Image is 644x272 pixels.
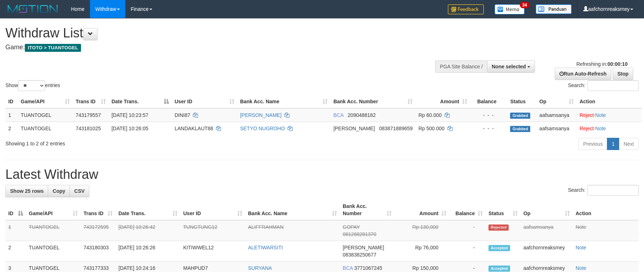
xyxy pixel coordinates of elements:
a: Show 25 rows [5,185,48,197]
th: ID: activate to sort column descending [5,200,26,220]
a: Run Auto-Refresh [555,68,611,80]
th: Status: activate to sort column ascending [486,200,521,220]
span: [PERSON_NAME] [333,126,375,131]
span: [DATE] 10:23:57 [112,112,148,118]
td: 1 [5,220,26,241]
td: aafchornreaksmey [521,241,573,262]
th: Bank Acc. Name: activate to sort column ascending [237,95,330,108]
span: Grabbed [510,113,530,119]
th: Bank Acc. Number: activate to sort column ascending [340,200,395,220]
span: 743179557 [76,112,101,118]
span: [PERSON_NAME] [343,245,384,250]
div: Showing 1 to 2 of 2 entries [5,137,263,147]
a: Stop [613,68,633,80]
th: ID [5,95,18,108]
td: KITIWWEL12 [180,241,245,262]
span: Accepted [488,266,510,272]
img: Button%20Memo.svg [495,4,525,14]
a: Copy [48,185,70,197]
span: BCA [343,265,353,271]
td: TUANTOGEL [26,241,81,262]
span: None selected [492,64,526,69]
td: aafsamsanya [536,122,577,135]
a: Reject [580,126,594,131]
td: [DATE] 10:26:26 [116,241,180,262]
div: - - - [473,112,505,119]
td: TUANTOGEL [18,108,73,122]
div: - - - [473,125,505,132]
a: Next [619,138,639,150]
th: Balance: activate to sort column ascending [449,200,486,220]
a: Note [595,126,606,131]
input: Search: [587,80,639,91]
span: Accepted [488,245,510,251]
span: Show 25 rows [10,188,44,194]
select: Showentries [18,80,45,91]
th: Status [507,95,536,108]
label: Show entries [5,80,60,91]
th: Bank Acc. Name: activate to sort column ascending [245,200,340,220]
td: - [449,220,486,241]
input: Search: [587,185,639,196]
th: User ID: activate to sort column ascending [180,200,245,220]
a: Note [576,245,586,250]
span: [DATE] 10:26:05 [112,126,148,131]
span: Grabbed [510,126,530,132]
td: Rp 76,000 [395,241,449,262]
td: aafsamsanya [536,108,577,122]
a: Note [576,224,586,230]
span: 743181025 [76,126,101,131]
span: LANDAKLAUT88 [175,126,213,131]
button: None selected [487,60,535,73]
td: [DATE] 10:26:42 [116,220,180,241]
th: Date Trans.: activate to sort column descending [109,95,172,108]
strong: 00:00:10 [607,61,627,67]
td: 1 [5,108,18,122]
span: ITOTO > TUANTOGEL [25,44,81,52]
label: Search: [568,185,639,196]
td: TUANTOGEL [26,220,81,241]
th: Trans ID: activate to sort column ascending [73,95,109,108]
span: GOPAY [343,224,360,230]
td: 2 [5,241,26,262]
td: aafsamsanya [521,220,573,241]
td: 743180303 [81,241,116,262]
th: Amount: activate to sort column ascending [415,95,470,108]
th: Game/API: activate to sort column ascending [26,200,81,220]
td: - [449,241,486,262]
span: Copy 081268281370 to clipboard [343,231,376,237]
a: CSV [69,185,89,197]
td: 743172595 [81,220,116,241]
span: Copy 083871889659 to clipboard [379,126,413,131]
label: Search: [568,80,639,91]
td: 2 [5,122,18,135]
span: Copy 083838250677 to clipboard [343,252,376,258]
a: Note [595,112,606,118]
th: Action [573,200,639,220]
th: User ID: activate to sort column ascending [172,95,237,108]
span: Copy 2090488182 to clipboard [348,112,376,118]
a: [PERSON_NAME] [240,112,282,118]
img: Feedback.jpg [448,4,484,14]
h4: Game: [5,44,422,51]
a: Previous [578,138,607,150]
a: ALIFFRAHMAN [248,224,284,230]
span: Rejected [488,225,509,231]
span: 34 [520,2,530,8]
td: · [577,122,641,135]
a: SETYO NUGROHO [240,126,285,131]
a: SURYANA [248,265,272,271]
td: TUNGTUNG12 [180,220,245,241]
a: Reject [580,112,594,118]
span: BCA [333,112,343,118]
th: Balance [470,95,508,108]
th: Trans ID: activate to sort column ascending [81,200,116,220]
th: Op: activate to sort column ascending [521,200,573,220]
span: DINI87 [175,112,190,118]
span: CSV [74,188,85,194]
a: 1 [607,138,619,150]
td: Rp 130,000 [395,220,449,241]
h1: Latest Withdraw [5,167,639,182]
div: PGA Site Balance / [435,60,487,73]
th: Action [577,95,641,108]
